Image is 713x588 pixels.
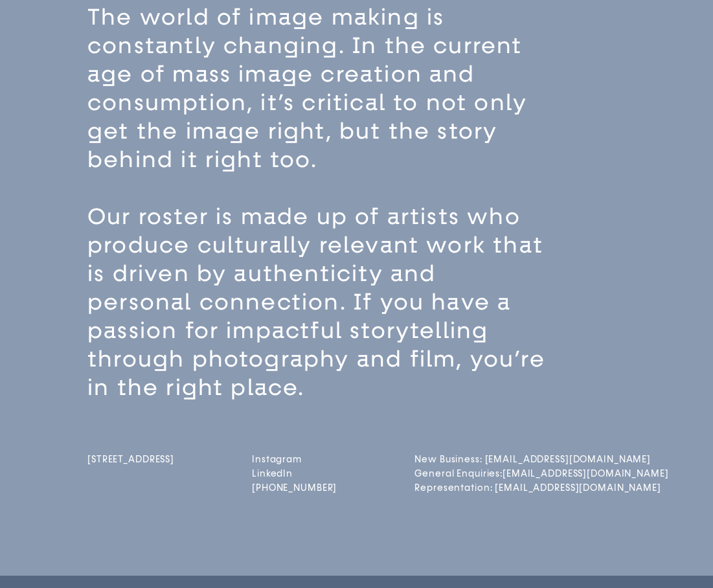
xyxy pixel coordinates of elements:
[252,482,337,493] a: [PHONE_NUMBER]
[252,454,337,465] a: Instagram
[414,482,517,493] a: Representation: [EMAIL_ADDRESS][DOMAIN_NAME]
[414,468,517,479] a: General Enquiries:[EMAIL_ADDRESS][DOMAIN_NAME]
[87,3,554,174] p: The world of image making is constantly changing. In the current age of mass image creation and c...
[87,454,174,497] a: [STREET_ADDRESS]
[87,454,174,465] span: [STREET_ADDRESS]
[87,203,554,402] p: Our roster is made up of artists who produce culturally relevant work that is driven by authentic...
[414,454,517,465] a: New Business: [EMAIL_ADDRESS][DOMAIN_NAME]
[252,468,337,479] a: LinkedIn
